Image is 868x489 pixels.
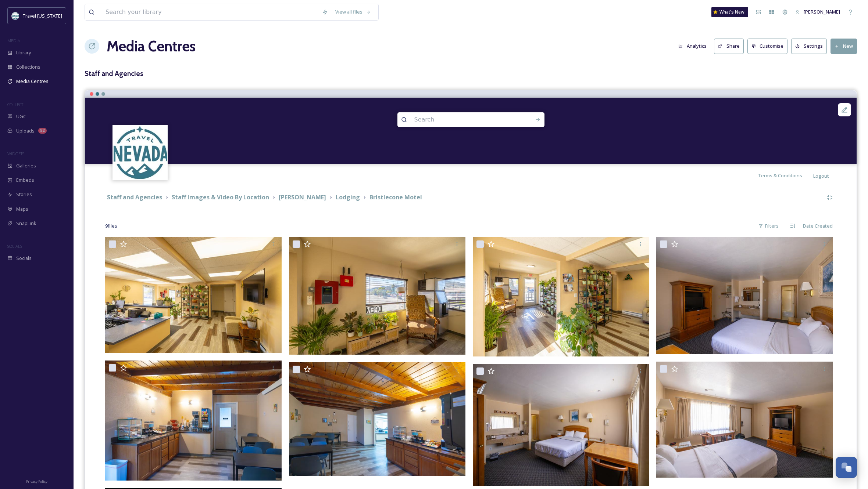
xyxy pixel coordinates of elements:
[836,457,857,478] button: Open Chat
[16,162,36,169] span: Galleries
[107,193,162,201] strong: Staff and Agencies
[473,237,649,356] img: Bristlecone Motel (6).jpg
[7,243,22,249] span: SOCIALS
[714,39,744,54] button: Share
[755,219,782,233] div: Filters
[369,193,422,201] strong: Bristlecone Motel
[85,68,857,79] h3: Staff and Agencies
[7,102,23,107] span: COLLECT
[16,78,49,85] span: Media Centres
[16,64,40,70] span: Collections
[656,362,833,478] img: Bristlecone Motel (4).jpg
[16,191,32,198] span: Stories
[336,193,360,201] strong: Lodging
[675,39,710,53] button: Analytics
[16,49,31,56] span: Library
[473,364,649,486] img: Bristlecone Motel (3).jpg
[711,7,748,17] a: What's New
[12,12,19,19] img: download.jpeg
[16,113,26,120] span: UGC
[279,193,326,201] strong: [PERSON_NAME]
[105,237,282,353] img: Bristlecone Motel (8).jpg
[16,255,32,262] span: Socials
[16,177,34,184] span: Embeds
[7,38,20,43] span: MEDIA
[675,39,714,53] a: Analytics
[747,39,792,54] a: Customise
[38,128,47,134] div: 52
[831,39,857,54] button: New
[102,4,318,20] input: Search your library
[16,220,36,227] span: SnapLink
[26,477,47,485] a: Privacy Policy
[26,479,47,484] span: Privacy Policy
[791,39,827,54] button: Settings
[105,222,117,229] span: 9 file s
[411,112,511,128] input: Search
[332,5,375,19] a: View all files
[656,237,833,354] img: Bristlecone Motel (5).jpg
[16,206,28,213] span: Maps
[799,219,836,233] div: Date Created
[16,127,35,134] span: Uploads
[23,12,62,19] span: Travel [US_STATE]
[813,173,829,179] span: Logout
[804,8,840,15] span: [PERSON_NAME]
[791,39,831,54] a: Settings
[289,237,465,355] img: Bristlecone Motel (7).jpg
[289,362,465,476] img: Bristlecone Motel (2).jpg
[758,172,802,179] span: Terms & Conditions
[747,39,788,54] button: Customise
[172,193,269,201] strong: Staff Images & Video By Location
[758,171,813,180] a: Terms & Conditions
[107,35,196,57] a: Media Centres
[792,5,844,19] a: [PERSON_NAME]
[105,361,282,481] img: Bristlecone Motel (1).jpg
[7,151,24,156] span: WIDGETS
[114,126,167,179] img: download.jpeg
